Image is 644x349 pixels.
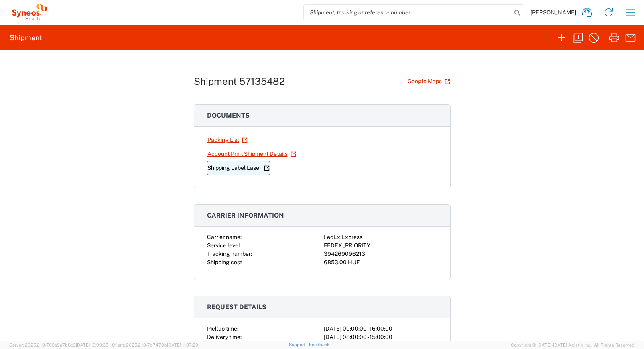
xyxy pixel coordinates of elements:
div: 6853.00 HUF [324,258,437,267]
span: [PERSON_NAME] [530,9,576,16]
span: Delivery time: [207,334,242,340]
span: Request details [207,303,266,311]
div: [DATE] 09:00:00 - 16:00:00 [324,325,437,333]
div: FEDEX_PRIORITY [324,241,437,250]
h1: Shipment 57135482 [194,76,285,87]
a: Packing List [207,133,248,147]
div: [DATE] 08:00:00 - 15:00:00 [324,333,437,341]
input: Shipment, tracking or reference number [304,5,512,20]
span: Carrier information [207,212,284,219]
div: FedEx Express [324,233,437,241]
span: Shipping cost [207,259,242,265]
span: Documents [207,112,250,119]
span: [DATE] 11:37:29 [167,343,198,347]
span: Service level: [207,242,241,249]
a: Shipping Label Laser [207,161,270,175]
span: Pickup time: [207,325,238,332]
h2: Shipment [10,33,42,43]
span: Tracking number: [207,251,252,257]
a: Account Print Shipment Details [207,147,297,161]
span: [DATE] 10:09:35 [76,343,108,347]
span: Client: 2025.21.0-7d7479b [112,343,198,347]
div: 394269096213 [324,250,437,258]
a: Google Maps [407,74,451,88]
span: Carrier name: [207,234,242,240]
span: Server: 2025.21.0-769a9a7b8c3 [10,343,108,347]
a: Feedback [309,342,329,347]
a: Support [289,342,309,347]
span: Copyright © [DATE]-[DATE] Agistix Inc., All Rights Reserved [511,341,634,349]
